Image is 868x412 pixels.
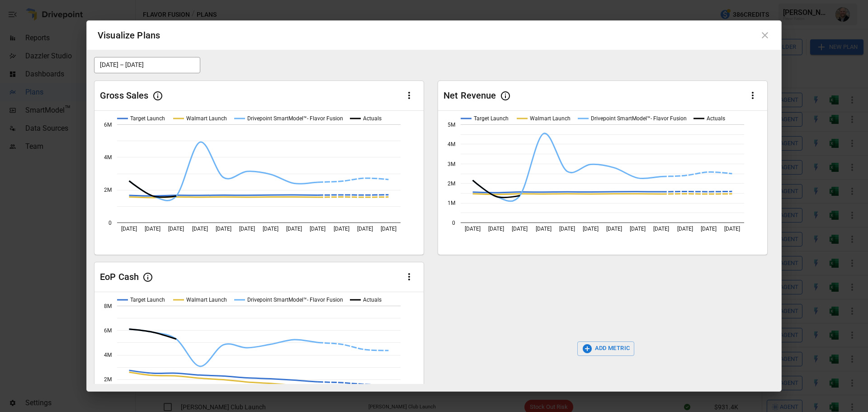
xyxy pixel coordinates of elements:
[104,303,112,309] text: 8M
[94,111,420,255] svg: A chart.
[443,90,496,101] div: Net Revenue
[100,271,139,283] div: EoP Cash
[474,115,509,122] text: Target Launch
[701,226,717,232] text: [DATE]
[677,226,693,232] text: [DATE]
[363,297,382,303] text: Actuals
[530,115,571,122] text: Walmart Launch
[559,226,575,232] text: [DATE]
[583,226,599,232] text: [DATE]
[145,226,160,232] text: [DATE]
[448,161,455,167] text: 3M
[512,226,528,232] text: [DATE]
[448,121,455,128] text: 5M
[452,219,455,226] text: 0
[438,111,764,255] svg: A chart.
[357,226,373,232] text: [DATE]
[94,57,200,73] button: [DATE] – [DATE]
[724,226,740,232] text: [DATE]
[104,154,112,161] text: 4M
[100,90,149,101] div: Gross Sales
[104,376,112,383] text: 2M
[630,226,646,232] text: [DATE]
[591,115,687,122] text: Drivepoint SmartModel™- Flavor Fusion
[363,115,382,122] text: Actuals
[606,226,622,232] text: [DATE]
[334,226,349,232] text: [DATE]
[577,341,635,356] button: ADD METRIC
[192,226,208,232] text: [DATE]
[239,226,255,232] text: [DATE]
[448,180,455,186] text: 2M
[130,297,165,303] text: Target Launch
[104,352,112,358] text: 4M
[121,226,137,232] text: [DATE]
[168,226,184,232] text: [DATE]
[186,115,227,122] text: Walmart Launch
[286,226,302,232] text: [DATE]
[465,226,481,232] text: [DATE]
[707,115,725,122] text: Actuals
[448,141,455,147] text: 4M
[108,219,112,226] text: 0
[263,226,278,232] text: [DATE]
[104,121,112,128] text: 6M
[104,187,112,193] text: 2M
[653,226,669,232] text: [DATE]
[448,200,455,206] text: 1M
[186,297,227,303] text: Walmart Launch
[488,226,504,232] text: [DATE]
[247,115,343,122] text: Drivepoint SmartModel™- Flavor Fusion
[536,226,552,232] text: [DATE]
[98,28,160,43] div: Visualize Plans
[381,226,396,232] text: [DATE]
[104,327,112,333] text: 6M
[247,297,343,303] text: Drivepoint SmartModel™- Flavor Fusion
[310,226,325,232] text: [DATE]
[216,226,231,232] text: [DATE]
[130,115,165,122] text: Target Launch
